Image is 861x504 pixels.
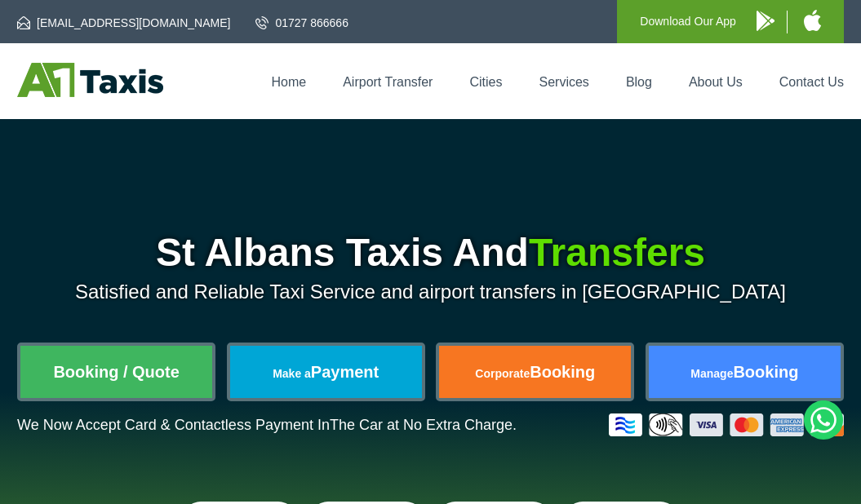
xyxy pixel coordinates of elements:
a: [EMAIL_ADDRESS][DOMAIN_NAME] [17,15,230,31]
iframe: chat widget [637,468,853,504]
a: Cities [469,75,502,89]
span: Corporate [475,367,530,380]
a: Make aPayment [230,346,422,398]
a: About Us [689,75,743,89]
a: Home [271,75,306,89]
a: CorporateBooking [439,346,631,398]
a: Blog [626,75,652,89]
a: 01727 866666 [255,15,348,31]
img: Credit And Debit Cards [609,413,844,436]
img: A1 Taxis iPhone App [804,10,821,31]
img: A1 Taxis St Albans LTD [17,63,163,97]
a: Services [539,75,589,89]
a: ManageBooking [649,346,841,398]
span: Make a [273,367,311,380]
a: Booking / Quote [20,346,212,398]
a: Contact Us [779,75,844,89]
p: We Now Accept Card & Contactless Payment In [17,417,517,434]
h1: St Albans Taxis And [17,233,844,272]
span: Transfers [529,231,705,274]
p: Download Our App [640,11,736,32]
span: Manage [690,367,733,380]
p: Satisfied and Reliable Taxi Service and airport transfers in [GEOGRAPHIC_DATA] [17,281,844,303]
span: The Car at No Extra Charge. [330,417,517,433]
a: Airport Transfer [343,75,433,89]
img: A1 Taxis Android App [757,11,774,31]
